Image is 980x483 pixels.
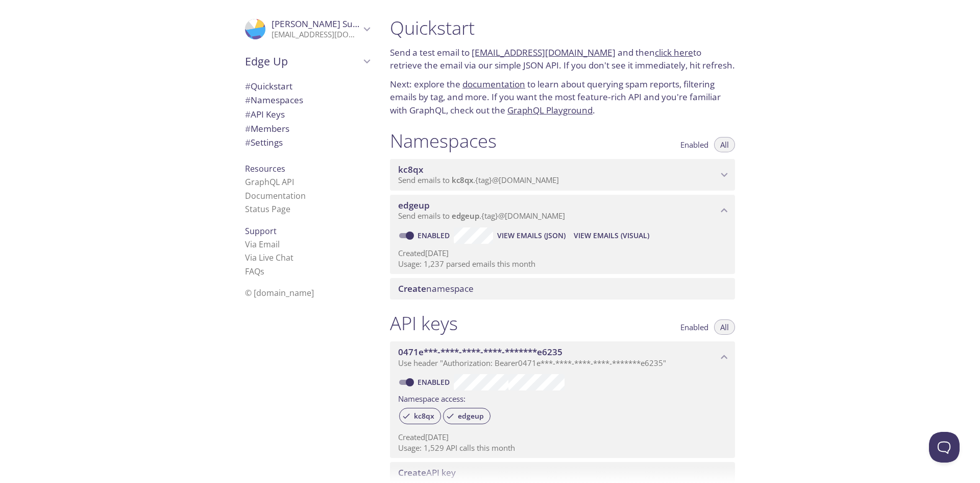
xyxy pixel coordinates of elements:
a: Via Live Chat [245,252,293,263]
span: # [245,80,251,92]
button: View Emails (JSON) [493,227,570,244]
a: Documentation [245,190,306,201]
span: kc8qx [408,411,440,421]
div: Namespaces [237,93,378,107]
span: # [245,94,251,106]
p: [EMAIL_ADDRESS][DOMAIN_NAME] [272,30,360,40]
a: Enabled [416,377,454,387]
span: edgeup [452,411,490,421]
div: Create namespace [390,278,735,300]
a: FAQ [245,266,264,277]
span: API Keys [245,108,285,120]
p: Created [DATE] [398,432,727,443]
div: Team Settings [237,135,378,150]
span: View Emails (JSON) [497,229,566,242]
a: Via Email [245,239,280,250]
button: All [714,137,735,152]
h1: Quickstart [390,16,735,39]
p: Next: explore the to learn about querying spam reports, filtering emails by tag, and more. If you... [390,78,735,117]
a: [EMAIL_ADDRESS][DOMAIN_NAME] [472,47,616,58]
div: API Keys [237,107,378,122]
div: edgeup namespace [390,195,735,226]
div: Members [237,122,378,136]
label: Namespace access: [398,390,465,405]
span: Send emails to . {tag} @[DOMAIN_NAME] [398,211,565,221]
span: kc8qx [398,164,423,175]
span: © [DOMAIN_NAME] [245,287,314,298]
span: Members [245,123,289,134]
div: Umar Sulaiman [237,12,378,46]
span: s [260,266,264,277]
button: Enabled [674,319,715,335]
p: Send a test email to and then to retrieve the email via our simple JSON API. If you don't see it ... [390,46,735,72]
span: kc8qx [452,175,473,185]
a: GraphQL Playground [507,104,593,116]
span: View Emails (Visual) [574,229,649,242]
span: namespace [398,283,474,294]
a: Enabled [416,231,454,240]
span: Create [398,283,426,294]
div: Quickstart [237,79,378,94]
div: Edge Up [237,48,378,75]
button: All [714,319,735,335]
div: kc8qx [399,408,441,424]
span: # [245,136,251,148]
span: Resources [245,163,285,174]
iframe: Help Scout Beacon - Open [929,432,960,463]
p: Created [DATE] [398,248,727,259]
h1: API keys [390,312,458,335]
span: # [245,108,251,120]
span: Support [245,225,277,237]
span: Namespaces [245,94,303,106]
span: # [245,123,251,134]
a: documentation [462,78,525,90]
button: Enabled [674,137,715,152]
button: View Emails (Visual) [570,227,653,244]
a: Status Page [245,203,290,215]
div: kc8qx namespace [390,159,735,191]
p: Usage: 1,529 API calls this month [398,443,727,453]
a: click here [655,47,693,58]
div: edgeup [443,408,491,424]
p: Usage: 1,237 parsed emails this month [398,259,727,269]
span: Settings [245,136,283,148]
span: Quickstart [245,80,292,92]
span: edgeup [452,211,479,221]
a: GraphQL API [245,176,294,188]
span: edgeup [398,199,430,211]
span: Send emails to . {tag} @[DOMAIN_NAME] [398,175,559,185]
span: Edge Up [245,54,360,68]
h1: Namespaces [390,129,497,152]
span: [PERSON_NAME] Sulaiman [272,18,381,30]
